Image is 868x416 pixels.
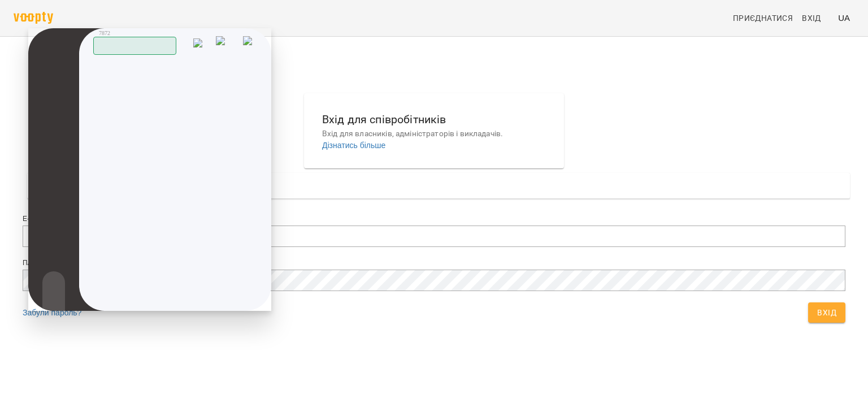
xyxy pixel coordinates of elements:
[322,111,546,128] h6: Вхід для співробітників
[802,11,821,25] span: Вхід
[817,306,836,319] span: Вхід
[322,128,546,140] p: Вхід для власників, адміністраторів і викладачів.
[733,11,793,25] span: Приєднатися
[728,8,797,28] a: Приєднатися
[808,302,845,323] button: Вхід
[797,8,834,28] a: Вхід
[23,258,845,268] div: Пароль
[23,308,81,317] a: Забули пароль?
[313,102,555,160] button: Вхід для співробітниківВхід для власників, адміністраторів і викладачів.Дізнатись більше
[838,12,850,24] span: UA
[834,7,854,28] button: UA
[14,12,53,24] img: voopty.png
[23,214,845,224] div: E-mail
[322,141,385,150] a: Дізнатись більше
[27,173,850,198] button: Google Login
